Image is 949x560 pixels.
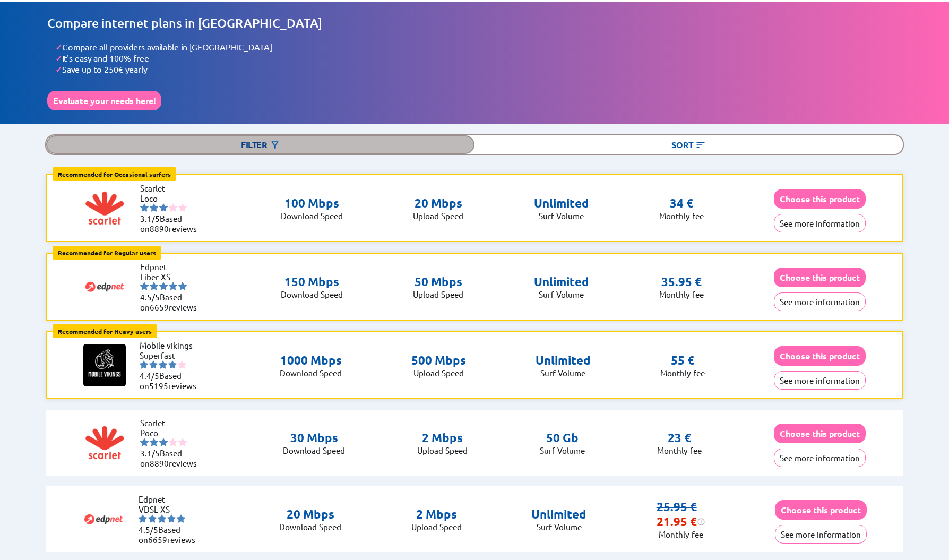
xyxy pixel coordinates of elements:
[774,272,866,282] a: Choose this product
[159,438,168,446] img: starnr3
[413,274,463,289] p: 50 Mbps
[140,272,204,282] li: Fiber XS
[58,327,152,335] b: Recommended for Heavy users
[140,262,204,272] li: Edpnet
[417,430,468,445] p: 2 Mbps
[159,203,168,212] img: starnr3
[774,428,866,438] a: Choose this product
[58,248,156,257] b: Recommended for Regular users
[774,375,866,385] a: See more information
[474,135,903,154] div: Sort
[774,292,866,311] button: See more information
[659,289,704,299] p: Monthly fee
[775,500,867,520] button: Choose this product
[280,353,342,368] p: 1000 Mbps
[149,360,158,369] img: starnr2
[281,289,343,299] p: Download Speed
[58,170,171,178] b: Recommended for Occasional surfers
[534,289,589,299] p: Surf Volume
[140,203,149,212] img: starnr1
[83,265,126,308] img: Logo of Edpnet
[775,529,867,539] a: See more information
[150,223,169,234] span: 8890
[657,499,697,514] s: 25.95 €
[540,430,585,445] p: 50 Gb
[774,371,866,390] button: See more information
[140,371,159,381] span: 4.4/5
[55,41,901,53] li: Compare all providers available in [GEOGRAPHIC_DATA]
[55,53,901,64] li: It's easy and 100% free
[140,183,204,193] li: Scarlet
[281,211,343,221] p: Download Speed
[413,211,463,221] p: Upload Speed
[657,529,705,539] p: Monthly fee
[148,514,157,523] img: starnr2
[279,507,341,522] p: 20 Mbps
[283,430,345,445] p: 30 Mbps
[139,524,202,545] li: Based on reviews
[281,196,343,211] p: 100 Mbps
[660,368,705,378] p: Monthly fee
[140,282,149,290] img: starnr1
[55,64,901,75] li: Save up to 250€ yearly
[140,292,160,302] span: 4.5/5
[657,445,702,455] p: Monthly fee
[169,438,177,446] img: starnr4
[417,445,468,455] p: Upload Speed
[150,438,158,446] img: starnr2
[169,282,177,290] img: starnr4
[83,421,126,464] img: Logo of Scarlet
[149,381,168,391] span: 5195
[140,340,203,350] li: Mobile vikings
[695,140,706,150] img: Button open the sorting menu
[411,507,462,522] p: 2 Mbps
[150,282,158,290] img: starnr2
[531,522,586,532] p: Surf Volume
[774,449,866,467] button: See more information
[178,438,187,446] img: starnr5
[140,292,204,312] li: Based on reviews
[661,274,702,289] p: 35.95 €
[774,218,866,228] a: See more information
[671,353,694,368] p: 55 €
[150,302,169,312] span: 6659
[774,351,866,361] a: Choose this product
[140,213,160,223] span: 3.1/5
[168,360,177,369] img: starnr4
[540,445,585,455] p: Surf Volume
[283,445,345,455] p: Download Speed
[139,504,202,514] li: VDSL XS
[178,282,187,290] img: starnr5
[47,91,161,110] button: Evaluate your needs here!
[270,140,280,150] img: Button open the filtering menu
[534,196,589,211] p: Unlimited
[697,518,705,526] img: information
[159,282,168,290] img: starnr3
[774,194,866,204] a: Choose this product
[774,214,866,232] button: See more information
[774,189,866,209] button: Choose this product
[774,453,866,463] a: See more information
[536,368,591,378] p: Surf Volume
[534,211,589,221] p: Surf Volume
[159,360,167,369] img: starnr3
[774,297,866,307] a: See more information
[150,458,169,468] span: 8890
[140,350,203,360] li: Superfast
[411,522,462,532] p: Upload Speed
[83,187,126,229] img: Logo of Scarlet
[178,203,187,212] img: starnr5
[774,424,866,443] button: Choose this product
[281,274,343,289] p: 150 Mbps
[534,274,589,289] p: Unlimited
[47,15,901,31] h1: Compare internet plans in [GEOGRAPHIC_DATA]
[279,522,341,532] p: Download Speed
[774,268,866,287] button: Choose this product
[140,193,204,203] li: Loco
[140,428,204,438] li: Poco
[46,135,474,154] div: Filter
[774,346,866,366] button: Choose this product
[139,524,158,535] span: 4.5/5
[775,505,867,515] a: Choose this product
[668,430,691,445] p: 23 €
